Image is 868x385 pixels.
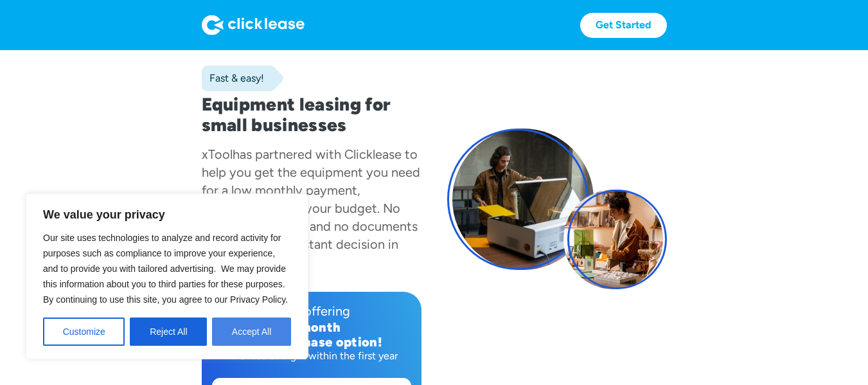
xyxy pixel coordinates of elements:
[202,147,420,270] div: has partnered with Clicklease to help you get the equipment you need for a low monthly payment, c...
[43,207,291,222] p: We value your privacy
[202,15,305,35] img: Logo
[26,193,308,359] div: We value your privacy
[202,72,264,85] div: Fast & easy!
[202,94,421,135] h1: Equipment leasing for small businesses
[212,350,411,363] div: Purchase outright within the first year
[43,233,288,305] span: Our site uses technologies to analyze and record activity for purposes such as compliance to impr...
[212,320,411,335] div: 12 month
[580,13,667,38] a: Get Started
[212,335,411,350] div: early purchase option!
[43,318,125,346] button: Customize
[130,318,207,346] button: Reject All
[212,302,411,320] div: Now offering
[212,318,291,346] button: Accept All
[202,147,233,162] div: xTool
